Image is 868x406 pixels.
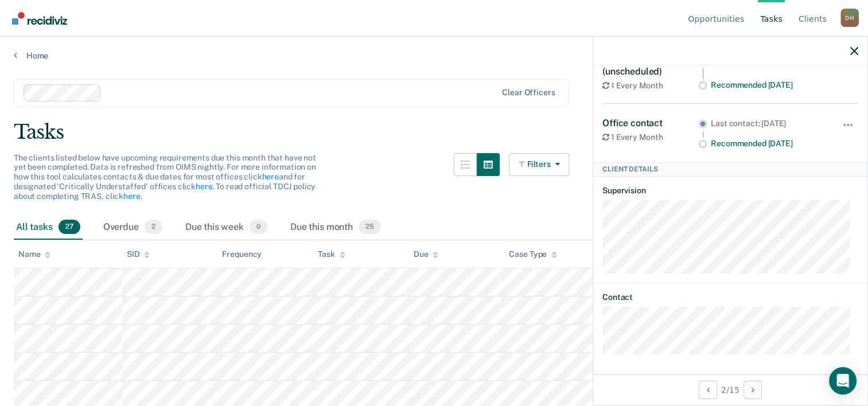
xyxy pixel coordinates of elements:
[59,220,80,235] span: 27
[262,172,278,181] a: here
[183,215,270,240] div: Due this week
[602,55,698,77] div: Home contact (unscheduled)
[127,249,150,259] div: SID
[840,9,859,27] div: D H
[414,249,439,259] div: Due
[318,249,345,259] div: Task
[101,215,165,240] div: Overdue
[744,381,762,399] button: Next Client
[14,153,316,201] span: The clients listed below have upcoming requirements due this month that have not yet been complet...
[602,132,698,142] div: 1 Every Month
[14,50,854,61] a: Home
[359,220,381,235] span: 25
[250,220,267,235] span: 0
[593,374,867,405] div: 2 / 15
[18,249,50,259] div: Name
[711,80,826,90] div: Recommended [DATE]
[602,81,698,91] div: 1 Every Month
[502,88,555,97] div: Clear officers
[509,153,570,176] button: Filters
[509,249,557,259] div: Case Type
[593,162,867,176] div: Client Details
[602,118,698,128] div: Office contact
[222,249,262,259] div: Frequency
[711,119,826,128] div: Last contact: [DATE]
[602,186,858,196] dt: Supervision
[123,192,140,201] a: here
[14,120,854,144] div: Tasks
[829,367,857,395] div: Open Intercom Messenger
[145,220,162,235] span: 2
[711,139,826,149] div: Recommended [DATE]
[699,381,717,399] button: Previous Client
[288,215,383,240] div: Due this month
[14,215,83,240] div: All tasks
[196,182,212,191] a: here
[12,12,67,25] img: Recidiviz
[602,292,858,302] dt: Contact
[840,9,859,27] button: Profile dropdown button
